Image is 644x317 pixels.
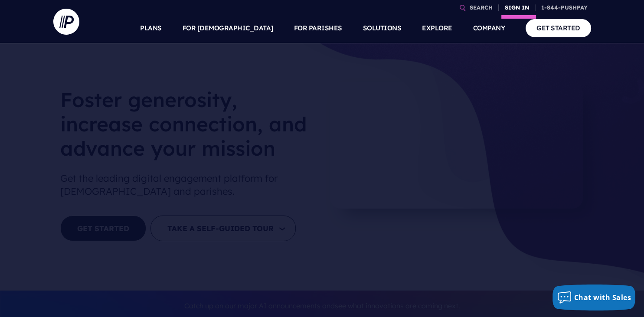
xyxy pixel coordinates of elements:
a: SOLUTIONS [363,13,402,43]
a: EXPLORE [422,13,452,43]
a: COMPANY [473,13,505,43]
span: Chat with Sales [574,293,631,302]
a: PLANS [140,13,162,43]
a: FOR PARISHES [294,13,342,43]
a: GET STARTED [526,19,591,37]
button: Chat with Sales [552,284,636,310]
a: FOR [DEMOGRAPHIC_DATA] [183,13,273,43]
